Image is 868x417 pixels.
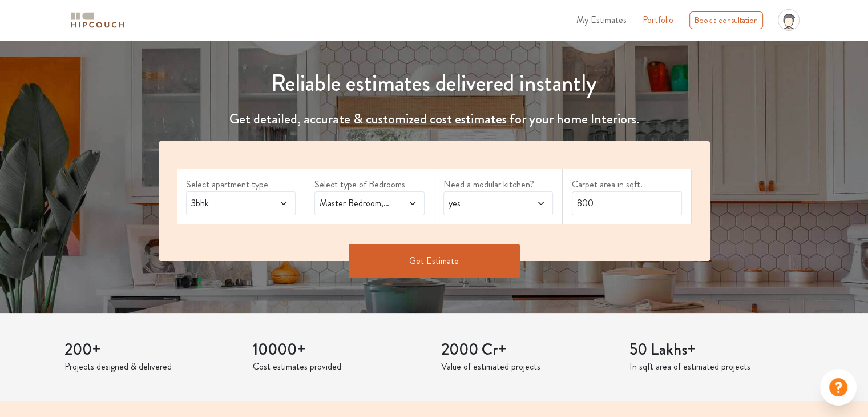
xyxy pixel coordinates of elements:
p: In sqft area of estimated projects [629,360,804,374]
button: Get Estimate [349,244,520,278]
img: logo-horizontal.svg [69,10,126,30]
a: Portfolio [643,13,673,27]
p: Cost estimates provided [253,360,427,374]
span: 3bhk [189,197,264,210]
h3: 10000+ [253,340,427,360]
h3: 2000 Cr+ [441,340,616,360]
h3: 50 Lakhs+ [629,340,804,360]
p: Value of estimated projects [441,360,616,374]
label: Carpet area in sqft. [572,178,682,191]
label: Need a modular kitchen? [443,178,554,191]
label: Select apartment type [186,178,296,191]
h3: 200+ [64,340,239,360]
h1: Reliable estimates delivered instantly [152,70,717,97]
h4: Get detailed, accurate & customized cost estimates for your home Interiors. [152,111,717,127]
div: Book a consultation [689,11,763,29]
span: logo-horizontal.svg [69,7,126,33]
span: yes [446,197,521,210]
span: My Estimates [576,13,627,26]
span: Master Bedroom,Kids Room 1,Parents [317,197,392,210]
label: Select type of Bedrooms [314,178,425,191]
p: Projects designed & delivered [64,360,239,374]
input: Enter area sqft [572,191,682,215]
